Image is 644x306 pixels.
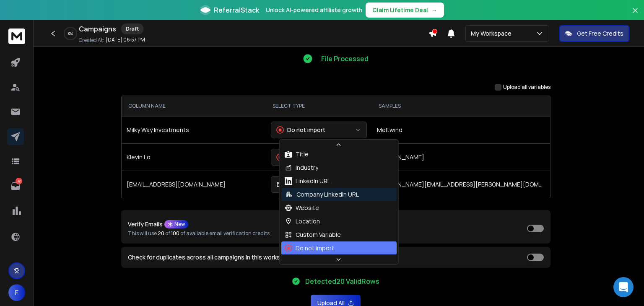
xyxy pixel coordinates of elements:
p: File Processed [321,54,369,64]
span: → [431,6,437,14]
th: SELECT TYPE [266,96,372,116]
th: COLUMN NAME [122,96,266,116]
p: Verify Emails [128,221,163,227]
div: Do not import [276,153,325,161]
div: LinkedIn URL [285,177,330,185]
p: Created At: [79,37,104,44]
td: Meltwind [372,116,550,143]
span: ReferralStack [214,5,259,15]
td: Klevin Lo [122,143,266,171]
p: Unlock AI-powered affiliate growth [266,6,362,14]
h1: Campaigns [79,24,116,34]
p: 0 % [68,31,73,36]
button: Close banner [630,5,641,25]
p: Detected 20 Valid Rows [305,276,379,286]
div: Industry [285,163,318,172]
label: Check for duplicates across all campaigns in this workspace [128,254,294,260]
span: 100 [171,230,179,237]
td: Milky Way Investments [122,116,266,143]
div: Website [285,204,319,212]
div: Draft [121,23,143,34]
div: Email [276,180,301,189]
td: [PERSON_NAME][EMAIL_ADDRESS][PERSON_NAME][DOMAIN_NAME] [372,171,550,198]
label: Upload all variables [503,84,551,91]
div: Location [285,217,320,226]
div: Company LinkedIn URL [285,190,359,199]
div: Do not import [276,126,325,134]
p: This will use of of available email verification credits. [128,230,271,237]
td: [PERSON_NAME] [372,143,550,171]
p: [DATE] 06:57 PM [106,36,145,43]
span: 20 [158,230,164,237]
button: Claim Lifetime Deal [366,3,444,18]
span: F [8,284,25,301]
div: Open Intercom Messenger [613,277,634,297]
div: New [164,220,188,228]
div: Do not import [285,244,334,252]
td: [EMAIL_ADDRESS][DOMAIN_NAME] [122,171,266,198]
div: Title [285,150,309,158]
p: My Workspace [471,29,515,38]
p: Get Free Credits [577,29,623,38]
div: Custom Variable [285,231,341,239]
p: 32 [16,178,22,184]
th: SAMPLES [372,96,550,116]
